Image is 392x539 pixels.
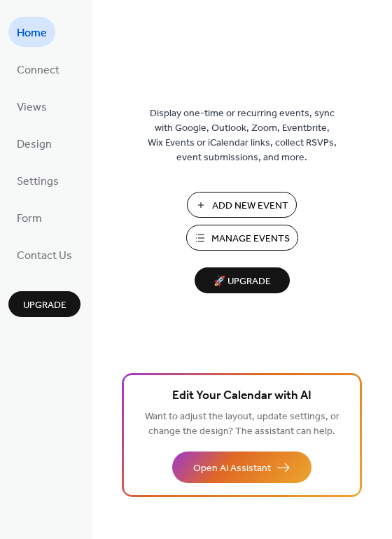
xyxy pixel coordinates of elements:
[193,461,271,476] span: Open AI Assistant
[8,128,60,158] a: Design
[17,59,59,81] span: Connect
[17,171,59,192] span: Settings
[8,291,80,317] button: Upgrade
[211,232,290,246] span: Manage Events
[187,192,297,218] button: Add New Event
[8,54,68,84] a: Connect
[8,202,50,232] a: Form
[17,245,72,267] span: Contact Us
[172,451,311,483] button: Open AI Assistant
[8,91,55,121] a: Views
[148,106,337,165] span: Display one-time or recurring events, sync with Google, Outlook, Zoom, Eventbrite, Wix Events or ...
[8,165,67,195] a: Settings
[212,199,288,213] span: Add New Event
[8,17,55,47] a: Home
[23,298,66,313] span: Upgrade
[17,22,47,44] span: Home
[145,407,339,441] span: Want to adjust the layout, update settings, or change the design? The assistant can help.
[203,272,281,291] span: 🚀 Upgrade
[195,267,290,293] button: 🚀 Upgrade
[17,208,42,230] span: Form
[17,134,52,155] span: Design
[17,97,47,118] span: Views
[8,239,80,269] a: Contact Us
[172,386,311,406] span: Edit Your Calendar with AI
[186,225,298,251] button: Manage Events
